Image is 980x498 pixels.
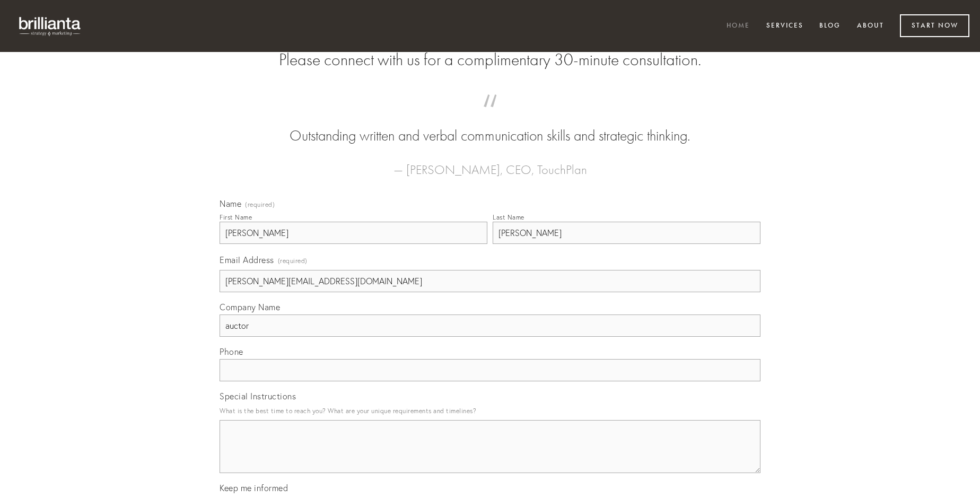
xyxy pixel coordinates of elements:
[220,346,243,357] span: Phone
[245,202,275,208] span: (required)
[237,105,743,126] span: “
[812,18,847,35] a: Blog
[720,18,757,35] a: Home
[900,14,969,37] a: Start Now
[237,105,743,146] blockquote: Outstanding written and verbal communication skills and strategic thinking.
[850,18,891,35] a: About
[278,254,308,268] span: (required)
[237,146,743,180] figcaption: — [PERSON_NAME], CEO, TouchPlan
[220,302,280,312] span: Company Name
[220,391,296,401] span: Special Instructions
[220,50,760,70] h2: Please connect with us for a complimentary 30-minute consultation.
[493,213,524,221] div: Last Name
[11,11,90,41] img: brillianta - research, strategy, marketing
[759,18,810,35] a: Services
[220,404,760,418] p: What is the best time to reach you? What are your unique requirements and timelines?
[220,213,252,221] div: First Name
[220,483,288,493] span: Keep me informed
[220,255,274,265] span: Email Address
[220,198,241,209] span: Name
